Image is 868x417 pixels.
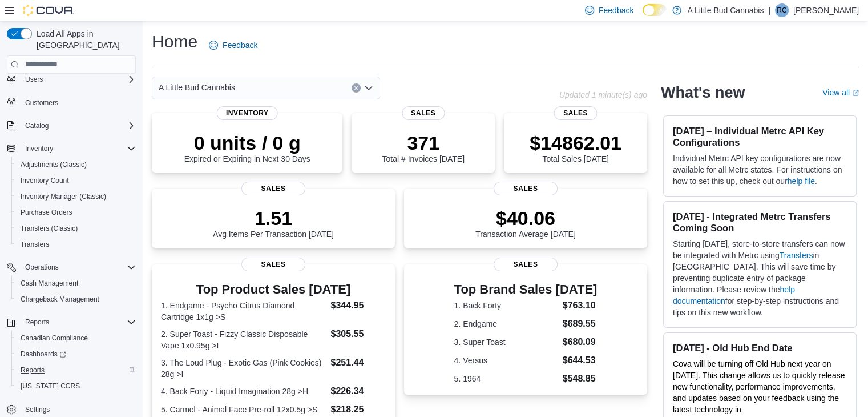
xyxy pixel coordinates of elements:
button: Open list of options [364,83,373,93]
dt: 5. 1964 [454,373,558,384]
button: Purchase Orders [11,205,140,220]
span: Dark Mode [643,16,643,17]
span: [US_STATE] CCRS [21,382,80,391]
a: Canadian Compliance [16,331,92,345]
span: Inventory Manager (Classic) [21,192,106,201]
div: Transaction Average [DATE] [475,207,576,239]
span: Inventory [25,144,53,153]
dt: 3. Super Toast [454,336,558,348]
span: Washington CCRS [16,379,136,393]
dd: $548.85 [563,372,597,386]
span: Transfers [21,240,49,249]
a: Dashboards [11,346,140,362]
button: Cash Management [11,275,140,291]
span: Inventory Manager (Classic) [16,190,136,203]
p: 0 units / 0 g [184,131,310,154]
a: Reports [16,363,49,377]
button: Transfers [11,236,140,252]
span: Customers [21,95,136,110]
a: Feedback [204,34,262,57]
span: Reports [16,363,136,377]
h3: Top Brand Sales [DATE] [454,283,597,296]
a: View allExternal link [822,88,859,97]
dt: 3. The Loud Plug - Exotic Gas (Pink Cookies) 28g >I [161,357,326,380]
span: Purchase Orders [21,208,72,217]
span: Sales [554,106,597,120]
span: Sales [494,258,558,271]
a: Cash Management [16,276,83,290]
div: Total # Invoices [DATE] [382,131,464,163]
dd: $344.95 [330,299,385,312]
span: Dashboards [21,350,66,359]
p: Starting [DATE], store-to-store transfers can now be integrated with Metrc using in [GEOGRAPHIC_D... [673,238,847,318]
dd: $251.44 [330,356,385,370]
p: [PERSON_NAME] [793,3,859,17]
span: Inventory [217,106,278,120]
svg: External link [852,90,859,97]
p: $40.06 [475,207,576,230]
span: Catalog [21,119,136,133]
span: Catalog [25,121,49,130]
h1: Home [152,30,197,53]
button: Adjustments (Classic) [11,157,140,173]
dd: $680.09 [563,335,597,349]
h3: Top Product Sales [DATE] [161,283,386,296]
span: Load All Apps in [GEOGRAPHIC_DATA] [32,28,136,51]
button: Inventory [2,141,140,157]
a: Adjustments (Classic) [16,158,91,171]
dd: $689.55 [563,317,597,331]
span: Feedback [223,39,257,51]
dd: $763.10 [563,299,597,312]
span: Transfers [16,238,136,251]
a: help file [788,177,815,186]
span: Users [21,73,136,86]
dt: 2. Super Toast - Fizzy Classic Disposable Vape 1x0.95g >I [161,328,326,351]
p: | [768,3,770,17]
button: Inventory Count [11,173,140,189]
span: Dashboards [16,347,136,361]
a: Settings [21,403,54,416]
h3: [DATE] - Integrated Metrc Transfers Coming Soon [673,211,847,234]
div: Avg Items Per Transaction [DATE] [213,207,334,239]
dt: 1. Back Forty [454,300,558,311]
span: Users [25,75,43,84]
button: Reports [2,314,140,330]
button: Operations [2,259,140,275]
button: Chargeback Management [11,291,140,307]
a: Purchase Orders [16,206,77,219]
span: Cash Management [16,276,136,290]
div: Expired or Expiring in Next 30 Days [184,131,310,163]
span: Inventory [21,142,136,155]
span: Sales [494,182,558,195]
span: Transfers (Classic) [16,222,136,235]
span: Feedback [599,5,633,16]
dd: $305.55 [330,327,385,341]
button: Operations [21,260,63,274]
button: Catalog [21,119,53,133]
a: [US_STATE] CCRS [16,379,84,393]
p: $14862.01 [530,131,621,154]
button: Customers [2,94,140,111]
h3: [DATE] - Old Hub End Date [673,342,847,354]
span: Canadian Compliance [16,331,136,345]
span: Canadian Compliance [21,334,88,343]
dt: 5. Carmel - Animal Face Pre-roll 12x0.5g >S [161,404,326,415]
span: Sales [241,258,305,271]
button: Inventory Manager (Classic) [11,189,140,205]
p: A Little Bud Cannabis [687,3,764,17]
span: Purchase Orders [16,206,136,219]
dt: 4. Versus [454,355,558,366]
dd: $226.34 [330,384,385,398]
span: Adjustments (Classic) [21,160,87,169]
p: Individual Metrc API key configurations are now available for all Metrc states. For instructions ... [673,153,847,187]
h3: [DATE] – Individual Metrc API Key Configurations [673,125,847,148]
span: Inventory Count [16,174,136,187]
span: Customers [25,98,58,107]
span: Operations [25,263,59,272]
a: Chargeback Management [16,292,104,306]
h2: What's new [661,83,745,102]
button: Users [21,73,47,86]
a: Inventory Manager (Classic) [16,190,111,203]
span: Settings [21,402,136,416]
button: Reports [11,362,140,378]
